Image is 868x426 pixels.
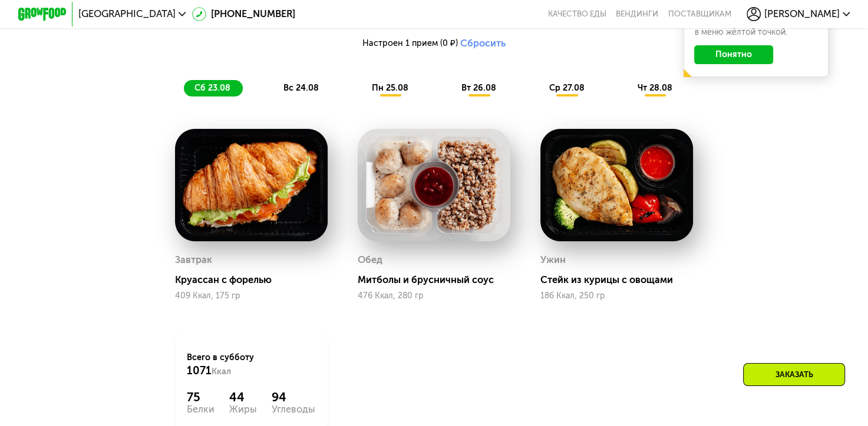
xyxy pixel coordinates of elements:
a: Качество еды [548,9,606,19]
div: 409 Ккал, 175 гр [175,291,328,301]
div: Заказать [743,363,845,386]
span: вт 26.08 [461,83,496,93]
div: Митболы и брусничный соус [358,274,520,286]
span: пн 25.08 [372,83,408,93]
button: Сбросить [460,38,506,49]
button: Понятно [694,45,773,65]
span: [GEOGRAPHIC_DATA] [78,9,176,19]
span: чт 28.08 [638,83,672,93]
div: Углеводы [272,405,315,414]
a: Вендинги [616,9,658,19]
div: Стейк из курицы с овощами [540,274,703,286]
div: Ужин [540,251,566,269]
span: [PERSON_NAME] [764,9,840,19]
div: 75 [187,390,214,405]
div: 186 Ккал, 250 гр [540,291,693,301]
div: 94 [272,390,315,405]
span: ср 27.08 [549,83,585,93]
div: Завтрак [175,251,212,269]
div: Всего в субботу [187,352,315,378]
div: Жиры [229,405,257,414]
span: 1071 [187,364,212,377]
div: 44 [229,390,257,405]
div: Обед [358,251,382,269]
div: Круассан с форелью [175,274,338,286]
div: Белки [187,405,214,414]
span: Ккал [212,367,231,377]
a: [PHONE_NUMBER] [192,7,296,22]
div: 476 Ккал, 280 гр [358,291,510,301]
div: поставщикам [668,9,731,19]
span: вс 24.08 [283,83,319,93]
span: Настроен 1 прием (0 ₽) [362,39,458,48]
span: сб 23.08 [194,83,230,93]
